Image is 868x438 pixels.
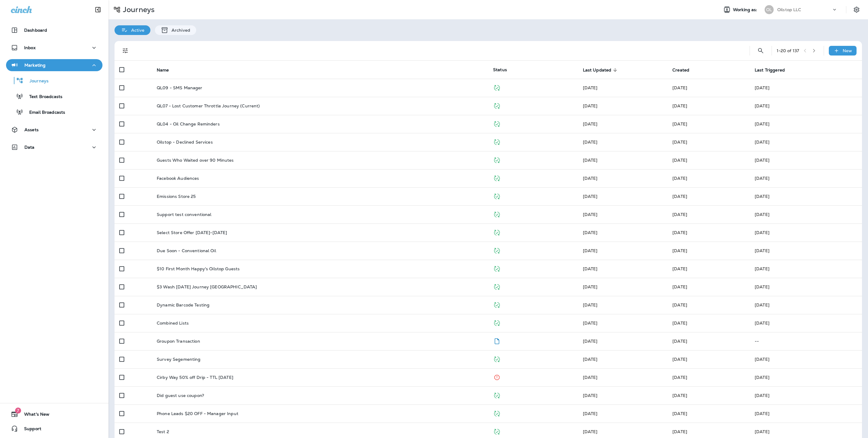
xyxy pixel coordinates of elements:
td: [DATE] [750,278,862,296]
p: Journeys [121,5,155,14]
p: Emissions Store 25 [157,194,196,199]
span: Published [493,284,501,289]
span: Jay Ferrick [672,85,687,90]
span: Developer Integrations [583,176,598,181]
span: Published [493,392,501,398]
p: Did guest use coupon? [157,393,204,398]
span: Working as: [733,7,759,12]
span: Jay Ferrick [583,85,598,90]
span: Published [493,265,501,271]
span: Jay Ferrick [672,320,687,326]
td: [DATE] [750,169,862,187]
span: Published [493,356,501,361]
p: Survey Segementing [157,357,201,362]
td: [DATE] [750,405,862,423]
p: Active [128,28,144,33]
span: Published [493,139,501,144]
p: QL04 - Oil Change Reminders [157,122,220,126]
td: [DATE] [750,386,862,405]
span: Published [493,121,501,126]
button: Inbox [6,42,102,54]
button: 7What's New [6,408,102,420]
span: Published [493,84,501,90]
span: Support [18,426,41,433]
p: Dashboard [24,28,47,33]
button: Marketing [6,59,102,71]
span: Jay Ferrick [672,429,687,434]
span: Jay Ferrick [583,357,598,362]
td: [DATE] [750,260,862,278]
span: Jay Ferrick [672,248,687,253]
span: Last Updated [583,67,619,73]
span: Stopped [493,374,501,379]
span: Jay Ferrick [672,375,687,380]
p: Inbox [24,45,36,50]
p: Select Store Offer [DATE]-[DATE] [157,230,227,235]
span: Jay Ferrick [583,429,598,434]
span: Jason Munk [672,121,687,127]
p: Archived [168,28,190,33]
span: Priscilla Valverde [672,212,687,217]
span: Created [672,67,697,73]
p: $10 First Month Happy's Oilstop Guests [157,266,240,271]
span: Jay Ferrick [583,230,598,235]
span: Published [493,193,501,198]
p: Phone Leads $20 OFF - Manager Input [157,411,238,416]
span: Jay Ferrick [672,393,687,398]
td: [DATE] [750,314,862,332]
span: Published [493,103,501,108]
p: Groupon Transaction [157,339,200,344]
span: Jay Ferrick [672,176,687,181]
span: Jay Ferrick [672,266,687,271]
span: Published [493,175,501,180]
div: OL [765,5,774,14]
span: Developer Integrations [583,157,598,163]
td: [DATE] [750,350,862,368]
span: Last Triggered [755,68,785,73]
span: Published [493,229,501,235]
span: Jay Ferrick [583,375,598,380]
p: Facebook Audiences [157,176,199,181]
p: Data [24,145,35,150]
p: QL09 - SMS Manager [157,85,203,90]
button: Email Broadcasts [6,106,102,118]
p: Assets [24,127,39,132]
span: Last Triggered [755,67,793,73]
span: Published [493,302,501,307]
p: QL07 - Lost Customer Throttle Journey (Current) [157,103,260,108]
span: Jay Ferrick [583,320,598,326]
button: Text Broadcasts [6,90,102,103]
td: [DATE] [750,205,862,224]
span: Jay Ferrick [672,357,687,362]
span: Unknown [672,103,687,109]
button: Dashboard [6,24,102,36]
span: Priscilla Valverde [583,212,598,217]
p: Text Broadcasts [23,94,62,100]
p: New [843,48,852,53]
p: Email Broadcasts [23,110,65,116]
p: Journeys [24,78,49,84]
p: $3 Wash [DATE] Journey [GEOGRAPHIC_DATA] [157,284,257,289]
button: Filters [119,45,131,57]
span: Priscilla Valverde [672,302,687,308]
span: Jay Ferrick [672,411,687,416]
button: Search Journeys [755,45,767,57]
td: [DATE] [750,242,862,260]
button: Settings [851,4,862,15]
p: Support test conventional [157,212,212,217]
span: Jay Ferrick [672,194,687,199]
span: Jay Ferrick [583,411,598,416]
span: Jay Ferrick [672,284,687,290]
span: Created [672,68,689,73]
td: [DATE] [750,187,862,205]
span: Priscilla Valverde [583,302,598,308]
p: Test 2 [157,429,169,434]
p: Oilstop - Declined Services [157,140,213,144]
p: Combined Lists [157,321,189,325]
button: Data [6,141,102,153]
span: Draft [493,338,501,343]
span: Published [493,157,501,162]
span: Jay Ferrick [672,338,687,344]
td: [DATE] [750,296,862,314]
span: 7 [15,408,21,414]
